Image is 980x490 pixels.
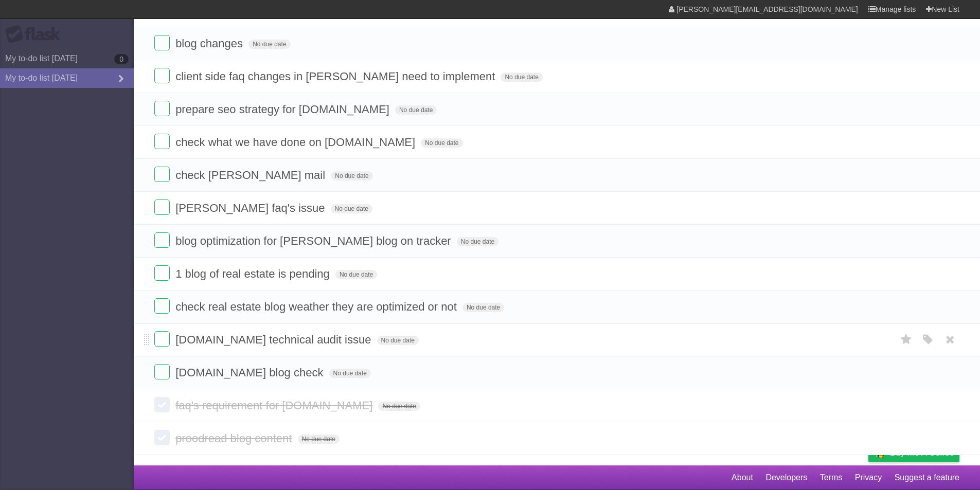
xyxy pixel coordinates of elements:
[897,331,916,348] label: Star task
[114,54,129,64] b: 0
[895,468,959,487] a: Suggest a feature
[154,35,170,50] label: Done
[732,468,753,487] a: About
[855,468,882,487] a: Privacy
[395,105,437,115] span: No due date
[248,40,290,49] span: No due date
[820,468,843,487] a: Terms
[421,138,462,148] span: No due date
[175,432,294,445] span: proodread blog content
[331,171,372,180] span: No due date
[175,399,375,412] span: faq's requirement for [DOMAIN_NAME]
[175,37,245,50] span: blog changes
[154,298,170,314] label: Done
[175,234,454,247] span: blog optimization for [PERSON_NAME] blog on tracker
[154,397,170,412] label: Done
[175,202,327,214] span: [PERSON_NAME] faq's issue
[154,68,170,83] label: Done
[331,204,372,213] span: No due date
[378,402,420,411] span: No due date
[175,136,418,149] span: check what we have done on [DOMAIN_NAME]
[5,25,67,44] div: Flask
[175,366,326,379] span: [DOMAIN_NAME] blog check
[765,468,807,487] a: Developers
[154,199,170,215] label: Done
[377,336,419,345] span: No due date
[175,70,497,83] span: client side faq changes in [PERSON_NAME] need to implement
[457,237,498,246] span: No due date
[154,232,170,248] label: Done
[154,364,170,379] label: Done
[154,134,170,149] label: Done
[175,103,392,116] span: prepare seo strategy for [DOMAIN_NAME]
[154,265,170,281] label: Done
[175,333,373,346] span: [DOMAIN_NAME] technical audit issue
[462,303,504,312] span: No due date
[154,331,170,347] label: Done
[175,300,459,313] span: check real estate blog weather they are optimized or not
[154,101,170,116] label: Done
[298,434,340,444] span: No due date
[175,267,332,280] span: 1 blog of real estate is pending
[335,270,377,279] span: No due date
[329,369,371,378] span: No due date
[175,169,328,182] span: check [PERSON_NAME] mail
[890,444,954,462] span: Buy me a coffee
[501,72,542,82] span: No due date
[154,430,170,445] label: Done
[154,167,170,182] label: Done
